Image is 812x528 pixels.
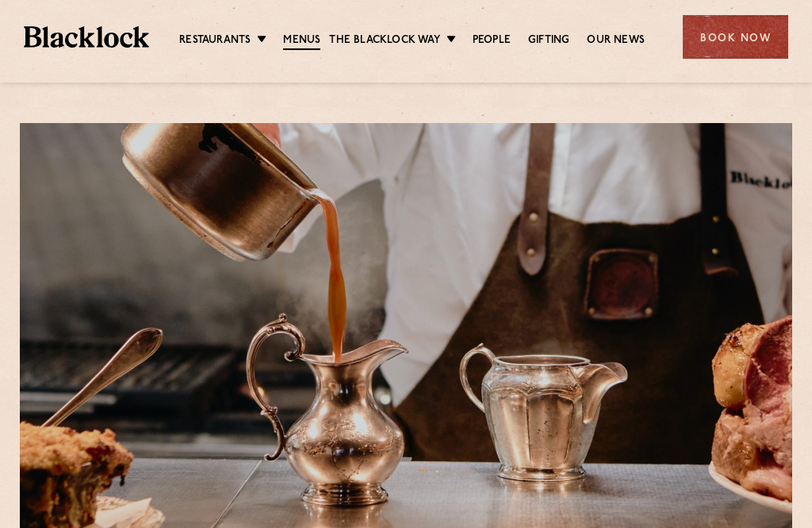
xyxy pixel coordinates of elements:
a: Menus [283,33,320,50]
div: Book Now [683,15,788,59]
img: BL_Textured_Logo-footer-cropped.svg [24,26,149,48]
a: People [473,33,511,48]
a: Our News [587,33,645,48]
a: The Blacklock Way [329,33,439,48]
a: Gifting [528,33,569,48]
a: Restaurants [179,33,251,48]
